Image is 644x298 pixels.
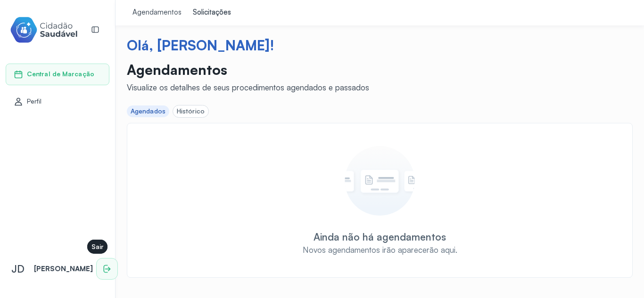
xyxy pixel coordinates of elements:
[127,61,369,78] p: Agendamentos
[314,231,446,243] div: Ainda não há agendamentos
[345,146,415,216] img: Um círculo com um card representando um estado vazio.
[303,245,457,255] div: Novos agendamentos irão aparecerão aqui.
[127,37,633,54] div: Olá, [PERSON_NAME]!
[27,97,42,105] span: Perfil
[132,8,182,17] div: Agendamentos
[177,107,205,115] div: Histórico
[11,263,25,275] span: JD
[131,107,165,115] div: Agendados
[34,265,93,274] p: [PERSON_NAME]
[14,97,101,106] a: Perfil
[10,15,78,45] img: cidadao-saudavel-filled-logo.svg
[27,70,94,78] span: Central de Marcação
[14,70,101,79] a: Central de Marcação
[127,82,369,92] div: Visualize os detalhes de seus procedimentos agendados e passados
[193,8,231,17] div: Solicitações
